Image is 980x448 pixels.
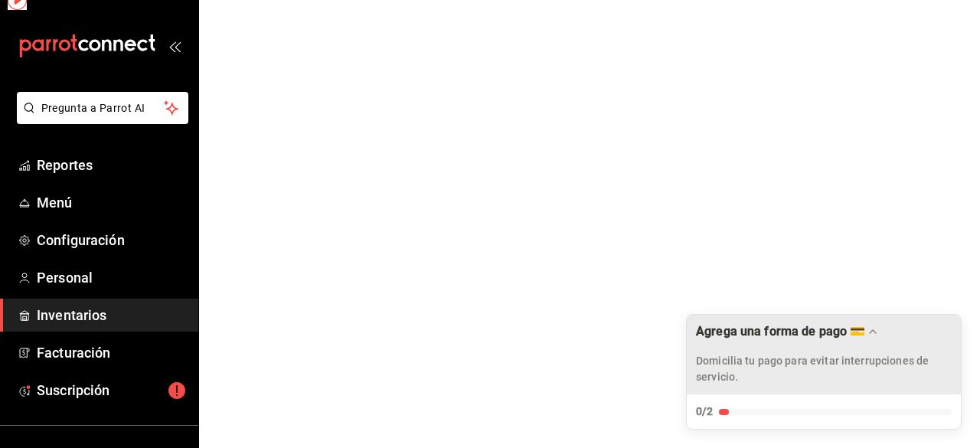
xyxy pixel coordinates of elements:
[696,324,865,338] font: Agrega una forma de pago 💳
[37,192,186,213] span: Menú
[687,315,961,429] button: Expand Checklist
[11,111,188,127] a: Pregunta a Parrot AI
[696,405,713,417] font: 0/2
[696,355,929,383] font: Domicilia tu pago para evitar interrupciones de servicio.
[17,92,188,124] button: Pregunta a Parrot AI
[41,100,165,116] span: Pregunta a Parrot AI
[687,315,961,394] div: Arrastrar para mover la lista de verificación
[37,230,186,250] span: Configuración
[686,314,962,430] div: Agrega una forma de pago 💳
[37,305,186,325] span: Inventarios
[37,342,186,363] span: Facturación
[37,380,186,401] span: Suscripción
[37,155,186,175] span: Reportes
[168,40,181,52] button: open_drawer_menu
[37,267,186,288] span: Personal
